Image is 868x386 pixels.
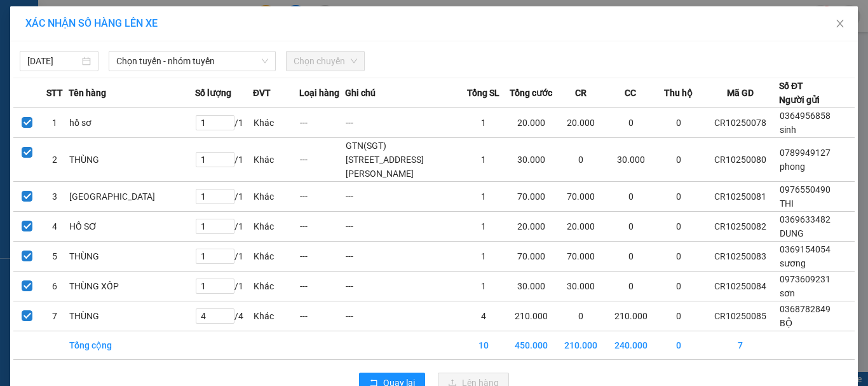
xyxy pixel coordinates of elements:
span: down [261,57,269,65]
td: / 1 [195,108,253,138]
td: THÙNG [69,301,195,331]
td: Khác [253,138,299,182]
span: CC [625,86,636,100]
td: 210.000 [606,301,655,331]
td: 5 [41,242,69,272]
td: 0 [656,242,702,272]
span: 0364956858 [780,111,831,121]
span: XÁC NHẬN SỐ HÀNG LÊN XE [25,17,158,29]
td: Khác [253,182,299,212]
td: 30.000 [606,138,655,182]
td: 30.000 [506,272,556,301]
td: --- [345,182,460,212]
td: 1 [41,108,69,138]
td: 1 [460,212,506,242]
td: --- [299,212,346,242]
td: THÙNG XỐP [69,272,195,301]
td: 0 [656,301,702,331]
span: ĐVT [253,86,271,100]
span: Nhận: [109,12,139,25]
td: CR10250080 [702,138,779,182]
div: Số ĐT Người gửi [779,79,820,107]
td: 0 [656,108,702,138]
td: 7 [702,331,779,360]
td: GTN(SGT) [STREET_ADDRESS][PERSON_NAME] [345,138,460,182]
td: / 1 [195,212,253,242]
span: Tên hàng [69,86,106,100]
td: --- [345,301,460,331]
span: Ghi chú [345,86,376,100]
td: 0 [606,212,655,242]
td: Khác [253,272,299,301]
td: 4 [460,301,506,331]
span: Chọn chuyến [294,52,357,71]
span: 0368782849 [780,304,831,314]
td: CR10250083 [702,242,779,272]
td: CR10250078 [702,108,779,138]
td: --- [299,182,346,212]
td: 20.000 [556,212,606,242]
span: THI [780,198,794,209]
span: phong [780,162,805,172]
td: --- [345,108,460,138]
td: 240.000 [606,331,655,360]
td: 0 [606,182,655,212]
span: sương [780,258,806,268]
td: hồ sơ [69,108,195,138]
span: sơn [780,288,795,298]
span: STT [46,86,63,100]
td: [GEOGRAPHIC_DATA] [69,182,195,212]
td: 3 [41,182,69,212]
td: 70.000 [556,242,606,272]
td: 0 [606,242,655,272]
span: close [835,18,845,29]
td: Tổng cộng [69,331,195,360]
div: 0392791090 [109,41,198,59]
td: --- [299,138,346,182]
td: CR10250082 [702,212,779,242]
span: Mã GD [727,86,754,100]
td: 210.000 [556,331,606,360]
td: 0 [556,138,606,182]
span: Tổng cước [510,86,552,100]
td: Khác [253,242,299,272]
td: --- [345,242,460,272]
td: 30.000 [506,138,556,182]
td: 2 [41,138,69,182]
span: Chưa thu : [107,67,134,97]
td: CR10250085 [702,301,779,331]
span: 0789949127 [780,148,831,158]
td: 0 [656,272,702,301]
span: 0973609231 [780,274,831,284]
td: 1 [460,182,506,212]
span: Gửi: [11,12,31,25]
td: / 1 [195,272,253,301]
span: Số lượng [195,86,231,100]
td: 0 [656,138,702,182]
span: Chọn tuyến - nhóm tuyến [116,52,268,71]
td: --- [345,212,460,242]
td: THÙNG [69,138,195,182]
td: 7 [41,301,69,331]
td: 0 [656,331,702,360]
td: 0 [656,182,702,212]
td: 70.000 [556,182,606,212]
td: 4 [41,212,69,242]
td: HỒ SƠ [69,212,195,242]
td: 20.000 [556,108,606,138]
div: 0368782849 [11,41,100,59]
td: Khác [253,212,299,242]
td: THÙNG [69,242,195,272]
td: 0 [556,301,606,331]
td: 1 [460,138,506,182]
td: --- [299,108,346,138]
td: 1 [460,272,506,301]
span: 0369154054 [780,244,831,254]
td: 0 [606,108,655,138]
td: 70.000 [506,182,556,212]
td: / 1 [195,242,253,272]
td: 1 [460,242,506,272]
td: 20.000 [506,108,556,138]
td: / 1 [195,182,253,212]
span: sinh [780,125,796,135]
